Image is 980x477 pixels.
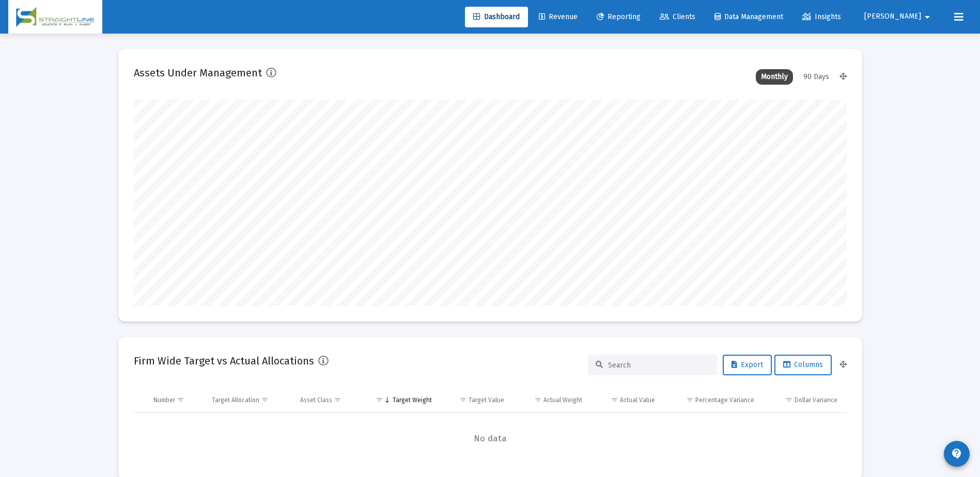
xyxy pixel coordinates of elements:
span: Columns [783,360,823,369]
span: Show filter options for column 'Target Value' [459,396,467,404]
div: Percentage Variance [695,396,754,404]
mat-icon: arrow_drop_down [921,7,934,27]
div: 90 Days [798,69,834,85]
span: Show filter options for column 'Actual Weight' [534,396,542,404]
input: Search [608,361,709,370]
span: Export [732,360,763,369]
span: Insights [802,12,841,21]
button: Export [723,355,772,375]
span: No data [134,433,847,444]
td: Column Target Weight [362,388,439,412]
span: Show filter options for column 'Target Allocation' [261,396,269,404]
span: [PERSON_NAME] [864,12,921,21]
span: Show filter options for column 'Actual Value' [611,396,618,404]
td: Column Target Value [439,388,512,412]
a: Revenue [531,7,586,27]
a: Insights [794,7,849,27]
div: Target Allocation [212,396,259,404]
span: Revenue [539,12,578,21]
button: Columns [774,355,832,375]
span: Show filter options for column 'Dollar Variance' [785,396,793,404]
span: Show filter options for column 'Percentage Variance' [686,396,694,404]
td: Column Asset Class [293,388,362,412]
span: Show filter options for column 'Number' [177,396,184,404]
h2: Firm Wide Target vs Actual Allocations [134,353,314,369]
div: Target Value [469,396,504,404]
span: Reporting [597,12,641,21]
div: Actual Value [620,396,655,404]
div: Target Weight [393,396,432,404]
td: Column Number [146,388,205,412]
div: Number [153,396,175,404]
span: Dashboard [473,12,520,21]
button: [PERSON_NAME] [852,6,946,27]
a: Clients [651,7,704,27]
span: Show filter options for column 'Target Weight' [376,396,383,404]
div: Asset Class [300,396,332,404]
td: Column Actual Weight [511,388,589,412]
a: Data Management [706,7,791,27]
td: Column Actual Value [589,388,662,412]
td: Column Target Allocation [205,388,293,412]
span: Data Management [714,12,783,21]
div: Monthly [756,69,793,85]
img: Dashboard [16,7,95,27]
a: Reporting [588,7,649,27]
div: Data grid [134,388,847,465]
div: Dollar Variance [795,396,837,404]
span: Clients [660,12,695,21]
td: Column Dollar Variance [761,388,846,412]
a: Dashboard [465,7,528,27]
span: Show filter options for column 'Asset Class' [334,396,341,404]
div: Actual Weight [543,396,582,404]
mat-icon: contact_support [951,448,963,460]
h2: Assets Under Management [134,65,262,81]
td: Column Percentage Variance [662,388,761,412]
